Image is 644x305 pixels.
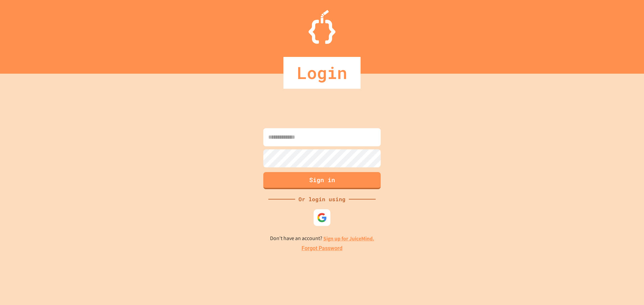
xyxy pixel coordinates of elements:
[309,10,335,44] img: Logo.svg
[317,213,327,223] img: google-icon.svg
[283,57,361,89] div: Login
[295,195,349,203] div: Or login using
[263,172,381,189] button: Sign in
[302,244,342,252] a: Forgot Password
[270,234,374,243] p: Don't have an account?
[323,235,374,242] a: Sign up for JuiceMind.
